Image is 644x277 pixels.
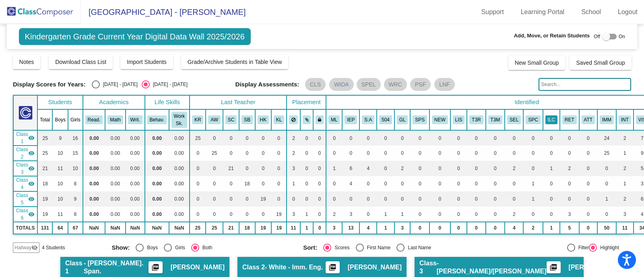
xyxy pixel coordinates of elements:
th: Boys [52,109,68,130]
input: Search... [539,78,631,91]
span: Off [594,33,600,40]
td: 0 [597,161,616,176]
td: 0 [579,146,597,161]
td: 25 [37,146,52,161]
td: 1 [326,161,342,176]
td: 0 [377,176,394,191]
td: 0 [560,130,579,146]
td: 0 [410,161,429,176]
button: SB [242,115,253,124]
td: 0 [377,130,394,146]
td: 0.00 [83,130,105,146]
td: 0 [410,130,429,146]
span: Class 5 [16,192,28,206]
th: Receives speech services [523,109,543,130]
td: 0 [313,130,326,146]
button: T3M [488,115,503,124]
button: Print Students Details [547,261,561,273]
td: 0 [206,130,223,146]
span: Notes [19,59,34,65]
mat-chip: PSF [410,78,431,91]
td: 9 [68,191,83,207]
td: 25 [206,146,223,161]
td: 0 [579,191,597,207]
td: 0 [326,191,342,207]
td: 6 [342,161,359,176]
td: 2 [616,161,634,176]
th: Kelly Lebedz [271,109,287,130]
td: 9 [52,130,68,146]
td: 0 [313,146,326,161]
span: Grade/Archive Students in Table View [188,59,282,65]
th: Tier 3 Supports in Math [486,109,505,130]
td: 0 [560,146,579,161]
span: Saved Small Group [576,60,625,66]
td: 0 [560,191,579,207]
td: 0 [486,191,505,207]
td: 0.00 [145,161,169,176]
span: Add, Move, or Retain Students [514,32,590,40]
th: Attendance Concern [579,109,597,130]
td: Sarah Bell - Bell [13,176,37,191]
td: 0 [300,191,314,207]
span: Kindergarten Grade Current Year Digital Data Wall 2025/2026 [19,28,251,45]
mat-chip: LNF [434,78,454,91]
span: Class 2 [16,146,28,160]
th: Retained at some point, or was placed back at time of enrollment [560,109,579,130]
a: Learning Portal [514,6,571,18]
th: Scheduled Counseling [505,109,523,130]
td: 0 [300,130,314,146]
a: Logout [611,6,644,18]
div: [DATE] - [DATE] [150,81,188,88]
td: Savannah Cahall - Cahall/Mejia [13,161,37,176]
td: 0 [394,146,411,161]
td: 0.00 [169,146,190,161]
th: Keep with students [300,109,314,130]
mat-chip: WIDA [329,78,354,91]
th: Students [37,95,83,109]
th: Placement [287,95,326,109]
td: 2 [560,161,579,176]
td: 0 [467,191,485,207]
td: 2 [616,191,634,207]
th: Girls [68,109,83,130]
td: 0.00 [83,176,105,191]
button: SPC [526,115,540,124]
td: 0 [429,146,450,161]
td: 0 [300,161,314,176]
td: 25 [597,146,616,161]
td: 0 [505,176,523,191]
td: 0 [271,161,287,176]
button: SEL [507,115,521,124]
span: Display Scores for Years: [13,81,86,88]
td: 0.00 [105,161,125,176]
td: 0 [579,176,597,191]
th: Academics [83,95,145,109]
td: 2 [616,130,634,146]
button: AW [208,115,220,124]
td: 0 [223,146,239,161]
td: 2 [505,161,523,176]
td: 0 [359,146,377,161]
td: 0 [377,191,394,207]
mat-icon: picture_as_pdf [151,263,160,275]
button: Math [107,115,123,124]
span: Import Students [127,59,167,65]
td: 0 [300,176,314,191]
th: Setting C - at least some of the day [543,109,560,130]
button: Print Students Details [326,261,340,273]
td: 0 [326,130,342,146]
td: 15 [68,146,83,161]
td: 0 [313,191,326,207]
span: Download Class List [55,59,106,65]
td: 0 [505,146,523,161]
td: 0 [410,191,429,207]
td: 0 [543,176,560,191]
td: 0 [377,161,394,176]
button: Read. [85,115,103,124]
th: IEP - Low Student:Adult Ratio [359,109,377,130]
span: [GEOGRAPHIC_DATA] - [PERSON_NAME] [80,6,246,18]
td: 0.00 [126,146,145,161]
button: ML [328,115,340,124]
th: SPST [410,109,429,130]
